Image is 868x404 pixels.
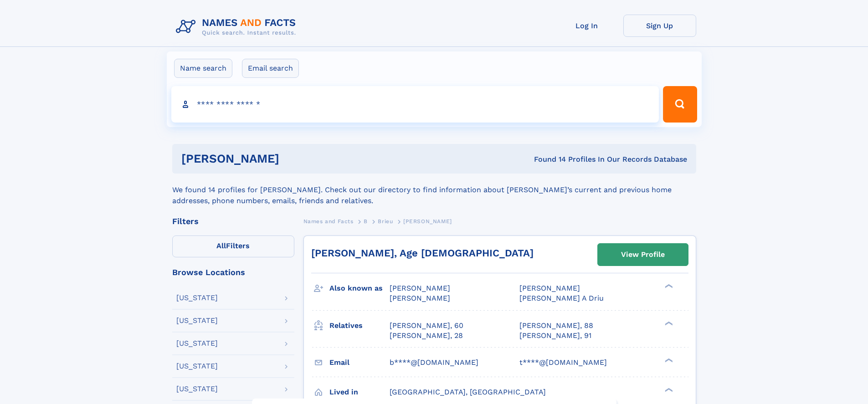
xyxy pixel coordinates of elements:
[378,218,393,225] span: Brieu
[176,340,218,347] div: [US_STATE]
[406,154,687,164] div: Found 14 Profiles In Our Records Database
[329,355,390,370] h3: Email
[242,59,299,78] label: Email search
[216,241,226,250] span: All
[364,218,368,225] span: B
[303,215,354,227] a: Names and Facts
[176,385,218,393] div: [US_STATE]
[550,15,623,37] a: Log In
[621,244,665,265] div: View Profile
[519,284,580,292] span: [PERSON_NAME]
[172,235,294,257] label: Filters
[390,294,450,302] span: [PERSON_NAME]
[176,294,218,302] div: [US_STATE]
[172,174,696,206] div: We found 14 profiles for [PERSON_NAME]. Check out our directory to find information about [PERSON...
[623,15,696,37] a: Sign Up
[329,318,390,333] h3: Relatives
[663,283,673,289] div: ❯
[519,331,591,341] a: [PERSON_NAME], 91
[174,59,232,78] label: Name search
[390,321,463,331] a: [PERSON_NAME], 60
[663,387,673,393] div: ❯
[329,281,390,296] h3: Also known as
[171,86,659,123] input: search input
[390,331,463,341] a: [PERSON_NAME], 28
[329,384,390,400] h3: Lived in
[390,388,546,396] span: [GEOGRAPHIC_DATA], [GEOGRAPHIC_DATA]
[176,317,218,324] div: [US_STATE]
[172,15,303,39] img: Logo Names and Facts
[663,320,673,326] div: ❯
[390,284,450,292] span: [PERSON_NAME]
[598,244,688,266] a: View Profile
[172,217,294,225] div: Filters
[519,294,604,302] span: [PERSON_NAME] A Driu
[663,86,697,123] button: Search Button
[176,363,218,370] div: [US_STATE]
[378,215,393,227] a: Brieu
[519,321,593,331] a: [PERSON_NAME], 88
[663,357,673,363] div: ❯
[181,153,407,164] h1: [PERSON_NAME]
[172,268,294,276] div: Browse Locations
[403,218,452,225] span: [PERSON_NAME]
[364,215,368,227] a: B
[311,247,534,259] a: [PERSON_NAME], Age [DEMOGRAPHIC_DATA]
